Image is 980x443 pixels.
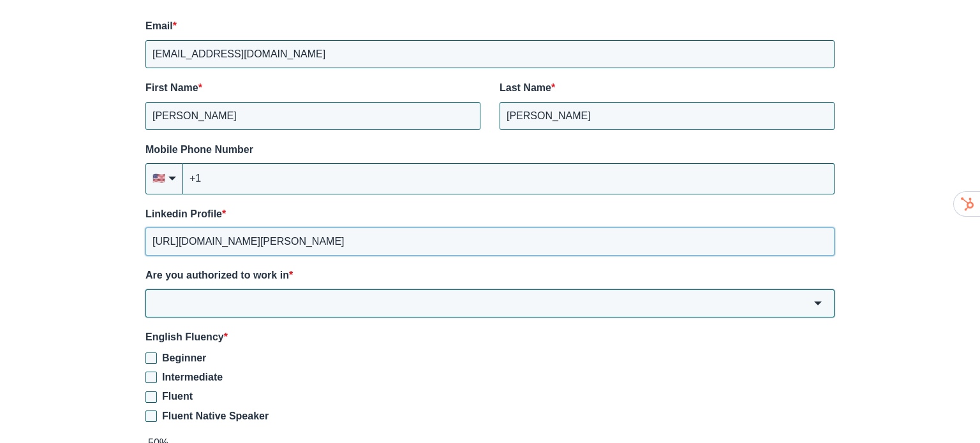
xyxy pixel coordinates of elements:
span: First Name [145,82,198,93]
span: Linkedin Profile [145,208,222,219]
span: Last Name [500,82,551,93]
input: Beginner [145,352,157,364]
span: Beginner [162,352,206,363]
span: Intermediate [162,372,223,382]
input: Fluent Native Speaker [145,410,157,422]
input: Intermediate [145,372,157,383]
span: Fluent Native Speaker [162,410,269,421]
span: Are you authorized to work in [145,270,289,280]
span: flag [152,171,165,185]
input: Fluent [145,391,157,403]
span: Fluent [162,391,193,402]
span: Email [145,20,173,31]
span: Mobile Phone Number [145,144,253,155]
span: English Fluency [145,331,224,342]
